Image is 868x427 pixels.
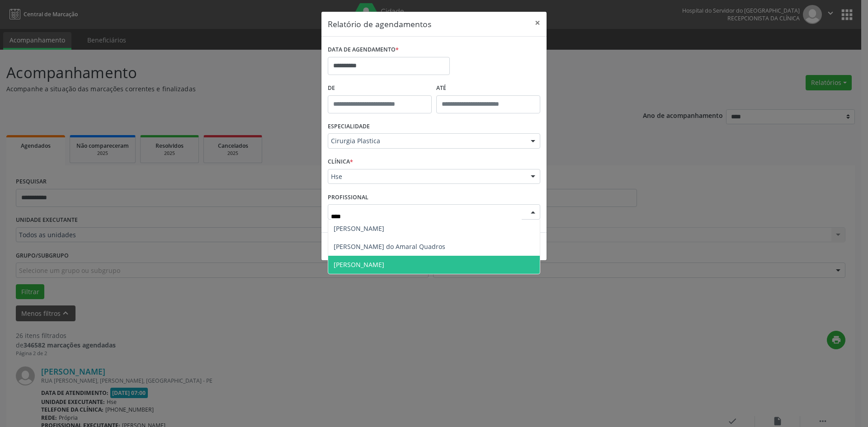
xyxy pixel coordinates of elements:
[328,120,370,134] label: ESPECIALIDADE
[331,172,522,181] span: Hse
[334,224,384,233] span: [PERSON_NAME]
[331,136,522,145] span: Cirurgia Plastica
[436,81,540,95] label: ATÉ
[328,155,353,169] label: CLÍNICA
[334,260,384,269] span: [PERSON_NAME]
[328,190,368,204] label: PROFISSIONAL
[328,18,431,30] h5: Relatório de agendamentos
[328,43,399,57] label: DATA DE AGENDAMENTO
[328,81,432,95] label: De
[334,242,445,251] span: [PERSON_NAME] do Amaral Quadros
[528,12,547,34] button: Close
